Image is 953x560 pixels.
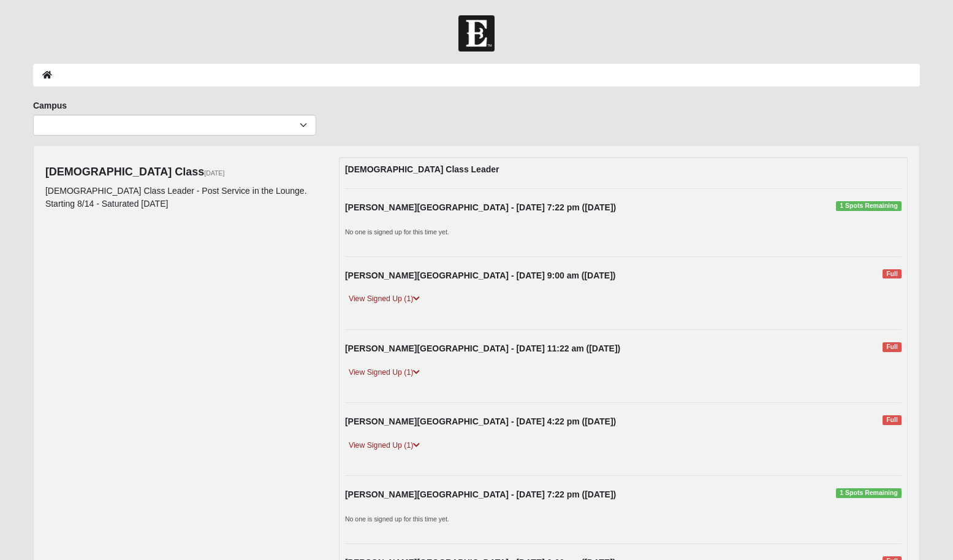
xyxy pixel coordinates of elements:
[345,439,423,452] a: View Signed Up (1)
[883,269,902,279] span: Full
[883,415,902,425] span: Full
[836,488,902,498] span: 1 Spots Remaining
[345,343,620,353] strong: [PERSON_NAME][GEOGRAPHIC_DATA] - [DATE] 11:22 am ([DATE])
[45,166,321,179] h4: [DEMOGRAPHIC_DATA] Class
[345,489,616,499] strong: [PERSON_NAME][GEOGRAPHIC_DATA] - [DATE] 7:22 pm ([DATE])
[345,270,616,280] strong: [PERSON_NAME][GEOGRAPHIC_DATA] - [DATE] 9:00 am ([DATE])
[345,515,449,523] small: No one is signed up for this time yet.
[836,201,902,211] span: 1 Spots Remaining
[345,293,423,305] a: View Signed Up (1)
[33,99,67,112] label: Campus
[204,169,224,177] small: [DATE]
[458,15,495,52] img: Church of Eleven22 Logo
[345,202,616,212] strong: [PERSON_NAME][GEOGRAPHIC_DATA] - [DATE] 7:22 pm ([DATE])
[45,185,321,210] p: [DEMOGRAPHIC_DATA] Class Leader - Post Service in the Lounge. Starting 8/14 - Saturated [DATE]
[345,228,449,236] small: No one is signed up for this time yet.
[883,342,902,352] span: Full
[345,416,616,426] strong: [PERSON_NAME][GEOGRAPHIC_DATA] - [DATE] 4:22 pm ([DATE])
[345,366,423,379] a: View Signed Up (1)
[345,164,499,174] strong: [DEMOGRAPHIC_DATA] Class Leader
